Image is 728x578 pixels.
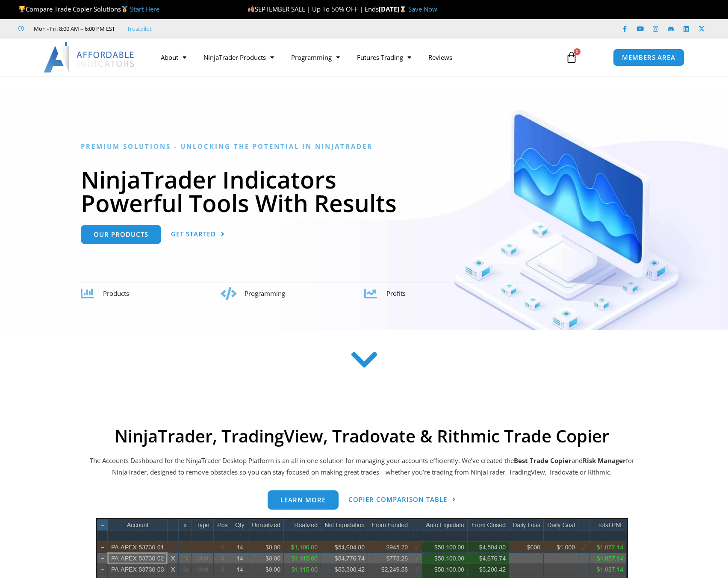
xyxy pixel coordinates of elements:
span: MEMBERS AREA [622,54,675,61]
span: Products [103,289,129,298]
img: ⌛ [400,6,406,12]
h6: Premium Solutions - Unlocking the Potential in NinjaTrader [81,142,647,150]
a: Start Here [130,5,159,13]
img: 🥇 [121,6,128,12]
a: Futures Trading [348,47,420,67]
a: 0 [553,45,590,70]
a: Our Products [81,225,161,244]
span: SEPTEMBER SALE | Up To 50% OFF | Ends [248,5,379,13]
b: Best Trade Copier [514,456,572,465]
span: 0 [574,48,581,55]
a: Save Now [408,5,437,13]
h1: NinjaTrader Indicators Powerful Tools With Results [81,168,647,215]
a: Trustpilot [127,24,152,34]
strong: [DATE] [379,5,408,13]
a: NinjaTrader Products [195,47,283,67]
a: Learn more [268,490,339,510]
a: Programming [283,47,348,67]
span: Compare Trade Copier Solutions [18,5,159,13]
h2: NinjaTrader, TradingView, Tradovate & Rithmic Trade Copier [88,426,636,446]
span: Profits [386,289,406,298]
span: Programming [245,289,285,298]
p: The Accounts Dashboard for the NinjaTrader Desktop Platform is an all in one solution for managin... [88,455,636,479]
a: Copier Comparison Table [348,490,456,510]
span: Our Products [94,231,148,238]
strong: Risk Manager [583,456,626,465]
a: About [152,47,195,67]
img: 🍂 [248,6,254,12]
nav: Menu [152,47,556,67]
span: Mon - Fri: 8:00 AM – 6:00 PM EST [32,24,115,34]
span: Copier Comparison Table [348,496,447,503]
img: LogoAI | Affordable Indicators – NinjaTrader [44,42,136,73]
span: Learn more [280,497,326,503]
img: 🏆 [19,6,25,12]
span: Get Started [171,231,216,237]
a: Get Started [171,225,225,244]
a: Reviews [420,47,461,67]
a: MEMBERS AREA [613,49,684,66]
